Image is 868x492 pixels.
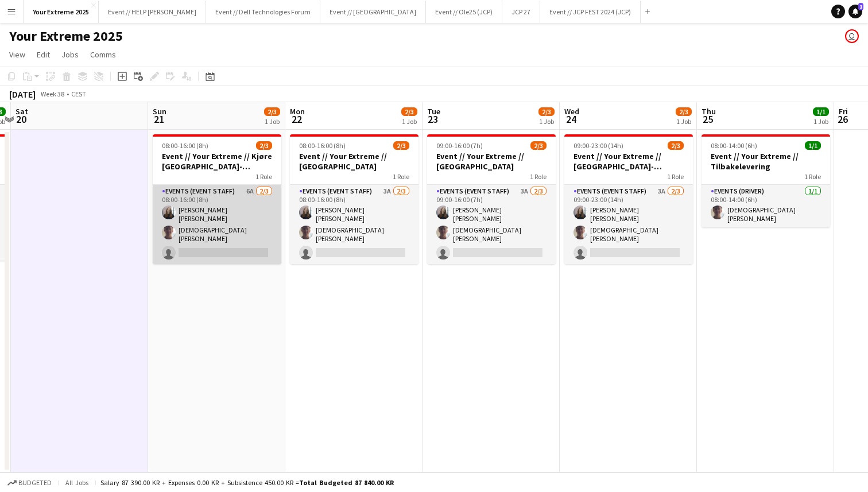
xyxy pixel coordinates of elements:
app-user-avatar: Lars Songe [845,29,859,43]
span: 09:00-16:00 (7h) [436,141,483,150]
span: 24 [563,113,579,126]
div: CEST [71,90,86,98]
app-job-card: 08:00-14:00 (6h)1/1Event // Your Extreme // Tilbakelevering1 RoleEvents (Driver)1/108:00-14:00 (6... [702,134,830,227]
span: 09:00-23:00 (14h) [573,141,623,150]
span: Wed [564,106,579,117]
button: JCP 27 [502,1,540,23]
div: 1 Job [402,117,417,126]
span: 1 [858,3,863,10]
span: Sun [153,106,166,117]
div: 1 Job [676,117,691,126]
span: 2/3 [264,107,280,116]
span: 25 [700,113,716,126]
span: All jobs [63,478,91,487]
h3: Event // Your Extreme // Kjøre [GEOGRAPHIC_DATA]-[GEOGRAPHIC_DATA] [153,151,281,172]
button: Event // JCP FEST 2024 (JCP) [540,1,641,23]
app-card-role: Events (Event Staff)3A2/309:00-16:00 (7h)[PERSON_NAME] [PERSON_NAME][DEMOGRAPHIC_DATA][PERSON_NAME] [427,185,556,264]
button: Event // Dell Technologies Forum [206,1,320,23]
span: Edit [37,49,50,60]
span: Total Budgeted 87 840.00 KR [299,478,394,487]
span: View [9,49,25,60]
span: Comms [90,49,116,60]
a: Comms [86,47,121,62]
span: 1 Role [530,172,547,181]
span: 21 [151,113,166,126]
h3: Event // Your Extreme // [GEOGRAPHIC_DATA]-[GEOGRAPHIC_DATA] [564,151,693,172]
button: Budgeted [6,476,53,489]
span: 08:00-16:00 (8h) [162,141,208,150]
span: 08:00-16:00 (8h) [299,141,346,150]
span: 2/3 [401,107,417,116]
span: 1 Role [804,172,821,181]
span: Budgeted [18,479,52,487]
button: Your Extreme 2025 [24,1,99,23]
button: Event // Ole25 (JCP) [426,1,502,23]
span: 1/1 [813,107,829,116]
app-card-role: Events (Driver)1/108:00-14:00 (6h)[DEMOGRAPHIC_DATA][PERSON_NAME] [702,185,830,227]
span: 2/3 [530,141,547,150]
button: Event // [GEOGRAPHIC_DATA] [320,1,426,23]
span: Tue [427,106,440,117]
span: 1/1 [805,141,821,150]
span: Mon [290,106,305,117]
span: 1 Role [393,172,409,181]
app-card-role: Events (Event Staff)3A2/308:00-16:00 (8h)[PERSON_NAME] [PERSON_NAME][DEMOGRAPHIC_DATA][PERSON_NAME] [290,185,418,264]
span: 26 [837,113,848,126]
div: 1 Job [539,117,554,126]
button: Event // HELP [PERSON_NAME] [99,1,206,23]
h3: Event // Your Extreme // [GEOGRAPHIC_DATA] [290,151,418,172]
span: Week 38 [38,90,67,98]
app-job-card: 09:00-16:00 (7h)2/3Event // Your Extreme // [GEOGRAPHIC_DATA]1 RoleEvents (Event Staff)3A2/309:00... [427,134,556,264]
app-job-card: 08:00-16:00 (8h)2/3Event // Your Extreme // Kjøre [GEOGRAPHIC_DATA]-[GEOGRAPHIC_DATA]1 RoleEvents... [153,134,281,264]
span: 2/3 [668,141,684,150]
a: Edit [32,47,55,62]
span: Sat [15,106,28,117]
span: Jobs [61,49,79,60]
span: Thu [702,106,716,117]
span: 2/3 [393,141,409,150]
h3: Event // Your Extreme // [GEOGRAPHIC_DATA] [427,151,556,172]
span: 22 [288,113,305,126]
span: 23 [425,113,440,126]
div: 1 Job [265,117,280,126]
span: 2/3 [676,107,692,116]
span: 1 Role [667,172,684,181]
div: 1 Job [813,117,828,126]
span: 20 [14,113,28,126]
app-job-card: 09:00-23:00 (14h)2/3Event // Your Extreme // [GEOGRAPHIC_DATA]-[GEOGRAPHIC_DATA]1 RoleEvents (Eve... [564,134,693,264]
a: View [5,47,30,62]
h1: Your Extreme 2025 [9,28,123,45]
app-card-role: Events (Event Staff)6A2/308:00-16:00 (8h)[PERSON_NAME] [PERSON_NAME][DEMOGRAPHIC_DATA][PERSON_NAME] [153,185,281,264]
div: [DATE] [9,88,36,100]
a: 1 [848,5,862,18]
app-card-role: Events (Event Staff)3A2/309:00-23:00 (14h)[PERSON_NAME] [PERSON_NAME][DEMOGRAPHIC_DATA][PERSON_NAME] [564,185,693,264]
span: Fri [839,106,848,117]
span: 1 Role [255,172,272,181]
h3: Event // Your Extreme // Tilbakelevering [702,151,830,172]
span: 2/3 [256,141,272,150]
a: Jobs [57,47,83,62]
span: 08:00-14:00 (6h) [711,141,757,150]
span: 2/3 [538,107,555,116]
app-job-card: 08:00-16:00 (8h)2/3Event // Your Extreme // [GEOGRAPHIC_DATA]1 RoleEvents (Event Staff)3A2/308:00... [290,134,418,264]
div: Salary 87 390.00 KR + Expenses 0.00 KR + Subsistence 450.00 KR = [100,478,394,487]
